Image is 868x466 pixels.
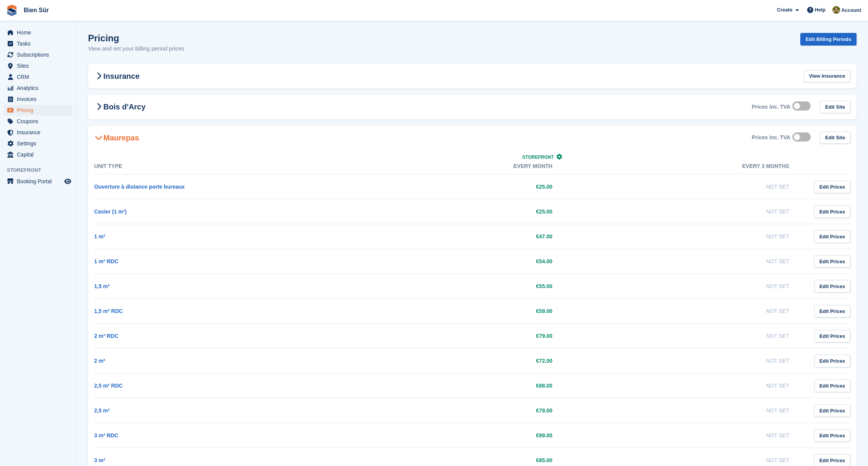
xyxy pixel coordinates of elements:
span: Account [841,7,861,14]
a: Edit Site [820,101,850,113]
a: menu [4,72,72,82]
a: menu [4,94,72,104]
span: Sites [17,60,63,71]
span: Create [777,6,792,14]
a: menu [4,49,72,60]
th: Every month [331,158,568,174]
span: Coupons [17,116,63,127]
a: menu [4,127,72,138]
td: Not Set [568,299,804,324]
a: 2,5 m² RDC [94,383,123,389]
a: 1 m² [94,233,105,240]
a: 2 m² RDC [94,333,118,339]
td: Not Set [568,423,804,448]
span: Insurance [17,127,63,138]
td: Not Set [568,349,804,373]
a: Bien Sûr [21,4,52,16]
td: Not Set [568,324,804,349]
span: Pricing [17,105,63,116]
a: menu [4,149,72,160]
img: Matthieu Burnand [832,6,840,14]
span: Tasks [17,38,63,49]
td: €59.00 [331,299,568,324]
a: menu [4,105,72,116]
a: menu [4,116,72,127]
a: Storefront [522,155,563,160]
a: Preview store [63,177,72,186]
td: €79.00 [331,398,568,423]
a: 3 m² RDC [94,432,118,438]
a: Edit Site [820,132,850,144]
h2: Bois d'Arcy [94,102,145,111]
a: menu [4,83,72,93]
a: Edit Prices [814,429,850,442]
span: Invoices [17,94,63,104]
a: Edit Prices [814,181,850,193]
td: €55.00 [331,274,568,299]
a: Edit Prices [814,305,850,318]
span: Booking Portal [17,176,63,187]
h2: Insurance [94,72,139,81]
a: menu [4,38,72,49]
a: Edit Prices [814,230,850,243]
a: 2,5 m² [94,407,109,414]
img: stora-icon-8386f47178a22dfd0bd8f6a31ec36ba5ce8667c1dd55bd0f319d3a0aa187defe.svg [6,5,18,16]
td: Not Set [568,398,804,423]
a: Edit Prices [814,330,850,342]
a: 1,5 m² [94,283,109,289]
a: 1,5 m² RDC [94,308,123,314]
span: Help [815,6,826,14]
td: €47.00 [331,224,568,249]
a: Edit Prices [814,404,850,417]
span: CRM [17,72,63,82]
a: Edit Prices [814,355,850,367]
th: Every 3 months [568,158,804,174]
a: menu [4,60,72,71]
a: Edit Prices [814,380,850,392]
a: 2 m² [94,358,105,364]
div: Prices inc. TVA [752,134,790,141]
td: €72.00 [331,349,568,373]
span: Settings [17,138,63,149]
td: Not Set [568,274,804,299]
td: €54.00 [331,249,568,274]
a: Edit Prices [814,280,850,293]
a: Casier (1 m³) [94,209,127,215]
td: Not Set [568,174,804,199]
span: Capital [17,149,63,160]
span: Storefront [522,155,554,160]
td: Not Set [568,224,804,249]
span: Storefront [7,166,76,174]
a: Edit Billing Periods [800,33,857,46]
a: menu [4,138,72,149]
div: Prices inc. TVA [752,104,790,110]
td: €25.00 [331,174,568,199]
td: Not Set [568,373,804,398]
a: 3 m² [94,457,105,463]
span: Subscriptions [17,49,63,60]
td: Not Set [568,249,804,274]
h1: Pricing [88,33,184,43]
a: View Insurance [804,70,850,83]
td: €79.00 [331,324,568,349]
a: Edit Prices [814,255,850,268]
p: View and set your billing period prices [88,44,184,53]
h2: Maurepas [94,133,139,142]
td: €25.00 [331,199,568,224]
a: 1 m² RDC [94,258,118,264]
td: Not Set [568,199,804,224]
td: €88.00 [331,373,568,398]
a: Ouverture à distance porte bureaux [94,184,185,190]
td: €99.00 [331,423,568,448]
a: menu [4,176,72,187]
span: Analytics [17,83,63,93]
a: Edit Prices [814,205,850,218]
th: Unit Type [94,158,331,174]
a: menu [4,27,72,38]
span: Home [17,27,63,38]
